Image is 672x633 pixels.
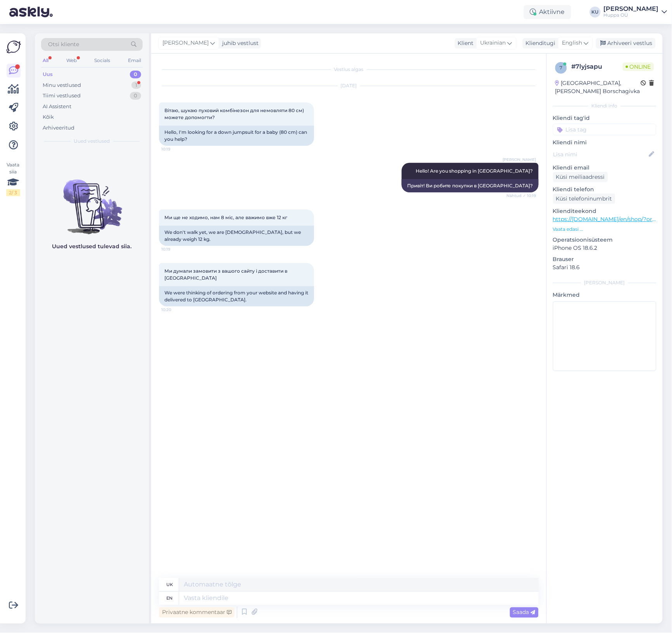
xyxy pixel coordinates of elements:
[553,236,656,244] p: Operatsioonisüsteem
[43,81,81,89] div: Minu vestlused
[74,138,110,145] span: Uued vestlused
[553,124,656,135] input: Lisa tag
[524,5,571,19] div: Aktiivne
[553,194,615,204] div: Küsi telefoninumbrit
[126,55,143,66] div: Email
[6,40,21,54] img: Askly Logo
[455,39,474,47] div: Klient
[553,114,656,122] p: Kliendi tag'id
[416,168,533,174] span: Hello! Are you shopping in [GEOGRAPHIC_DATA]?
[164,268,288,281] span: Ми думали замовити з вашого сайту і доставити в [GEOGRAPHIC_DATA]
[553,226,656,233] p: Vaata edasi ...
[41,55,50,66] div: All
[6,161,20,196] div: Vaata siia
[553,164,656,172] p: Kliendi email
[159,82,539,89] div: [DATE]
[604,12,659,18] div: Huppa OÜ
[553,279,656,286] div: [PERSON_NAME]
[43,92,81,100] div: Tiimi vestlused
[130,71,141,78] div: 0
[161,246,190,252] span: 10:19
[555,79,641,95] div: [GEOGRAPHIC_DATA], [PERSON_NAME] Borschagivka
[43,103,71,111] div: AI Assistent
[523,39,556,47] div: Klienditugi
[553,102,656,109] div: Kliendi info
[623,62,654,71] span: Online
[35,166,149,235] img: No chats
[480,39,506,47] span: Ukrainian
[596,38,656,48] div: Arhiveeri vestlus
[572,62,623,71] div: # 7lyjsapu
[164,214,287,220] span: Ми ще не ходимо, нам 8 міс, але важимо вже 12 кг
[604,6,667,18] a: [PERSON_NAME]Huppa OÜ
[560,65,563,71] span: 7
[162,39,209,47] span: [PERSON_NAME]
[402,179,539,192] div: Привіт! Ви робите покупки в [GEOGRAPHIC_DATA]?
[503,157,536,163] span: [PERSON_NAME]
[604,6,659,12] div: [PERSON_NAME]
[590,7,601,17] div: KU
[513,609,536,616] span: Saada
[562,39,582,47] span: English
[161,307,190,313] span: 10:20
[159,126,314,146] div: Hello, I'm looking for a down jumpsuit for a baby (80 cm) can you help?
[52,242,132,251] p: Uued vestlused tulevad siia.
[166,578,173,591] div: uk
[43,124,74,132] div: Arhiveeritud
[159,286,314,306] div: We were thinking of ordering from your website and having it delivered to [GEOGRAPHIC_DATA].
[48,40,79,48] span: Otsi kliente
[553,207,656,215] p: Klienditeekond
[167,592,173,605] div: en
[93,55,112,66] div: Socials
[553,172,608,182] div: Küsi meiliaadressi
[159,66,539,73] div: Vestlus algas
[553,150,648,159] input: Lisa nimi
[553,138,656,147] p: Kliendi nimi
[131,81,141,89] div: 1
[43,113,54,121] div: Kõik
[553,185,656,194] p: Kliendi telefon
[65,55,78,66] div: Web
[130,92,141,100] div: 0
[553,255,656,263] p: Brauser
[553,263,656,272] p: Safari 18.6
[164,107,305,120] span: Вітаю, шукаю пуховий комбінезон для немовляти 80 см) можете допомогти?
[219,39,259,47] div: juhib vestlust
[43,71,53,78] div: Uus
[159,607,235,618] div: Privaatne kommentaar
[6,189,20,196] div: 2 / 3
[159,226,314,246] div: We don't walk yet, we are [DEMOGRAPHIC_DATA], but we already weigh 12 kg.
[553,291,656,299] p: Märkmed
[553,244,656,252] p: iPhone OS 18.6.2
[507,193,536,199] span: Nähtud ✓ 10:19
[161,146,190,152] span: 10:19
